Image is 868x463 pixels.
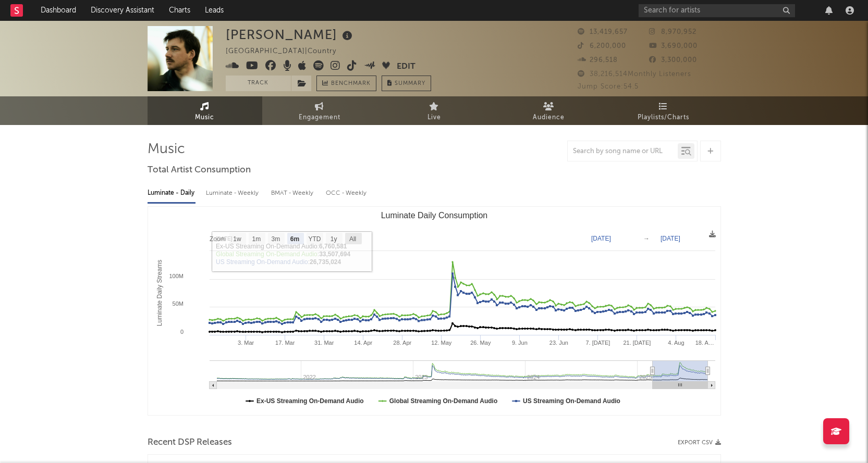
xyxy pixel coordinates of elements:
[148,207,720,415] svg: Luminate Daily Consumption
[169,273,184,279] text: 100M
[349,235,356,243] text: All
[678,440,721,446] button: Export CSV
[180,329,183,335] text: 0
[299,111,340,124] span: Engagement
[649,29,696,35] span: 8,970,952
[623,340,651,346] text: 21. [DATE]
[275,340,295,346] text: 17. Mar
[639,4,795,17] input: Search for artists
[585,340,610,346] text: 7. [DATE]
[238,340,254,346] text: 3. Mar
[591,235,611,242] text: [DATE]
[331,78,371,90] span: Benchmark
[381,211,487,220] text: Luminate Daily Consumption
[649,43,698,49] span: 3,690,000
[330,235,337,243] text: 1y
[395,81,425,86] span: Summary
[290,235,299,243] text: 6m
[549,340,568,346] text: 23. Jun
[397,60,415,73] button: Edit
[661,235,680,242] text: [DATE]
[393,340,411,346] text: 28. Apr
[316,76,376,91] a: Benchmark
[578,57,618,64] span: 296,518
[210,235,226,243] text: Zoom
[511,340,527,346] text: 9. Jun
[148,96,262,125] a: Music
[606,96,721,125] a: Playlists/Charts
[314,340,334,346] text: 31. Mar
[578,71,691,78] span: 38,216,514 Monthly Listeners
[568,147,678,156] input: Search by song name or URL
[427,111,441,124] span: Live
[354,340,372,346] text: 14. Apr
[226,76,291,91] button: Track
[470,340,491,346] text: 26. May
[638,111,689,124] span: Playlists/Charts
[262,96,377,125] a: Engagement
[226,45,348,58] div: [GEOGRAPHIC_DATA] | Country
[148,436,232,449] span: Recent DSP Releases
[252,235,261,243] text: 1m
[389,397,497,405] text: Global Streaming On-Demand Audio
[649,57,697,64] span: 3,300,000
[233,235,241,243] text: 1w
[226,26,355,43] div: [PERSON_NAME]
[377,96,492,125] a: Live
[148,164,251,177] span: Total Artist Consumption
[271,184,315,202] div: BMAT - Weekly
[271,235,280,243] text: 3m
[431,340,452,346] text: 12. May
[155,260,163,326] text: Luminate Daily Streams
[148,184,195,202] div: Luminate - Daily
[668,340,684,346] text: 4. Aug
[195,111,214,124] span: Music
[533,111,565,124] span: Audience
[523,397,620,405] text: US Streaming On-Demand Audio
[308,235,321,243] text: YTD
[578,43,626,49] span: 6,200,000
[578,83,639,90] span: Jump Score: 54.5
[492,96,606,125] a: Audience
[695,340,714,346] text: 18. A…
[172,301,183,307] text: 50M
[326,184,368,202] div: OCC - Weekly
[206,184,261,202] div: Luminate - Weekly
[578,29,628,35] span: 13,419,657
[382,76,431,91] button: Summary
[643,235,650,242] text: →
[256,397,364,405] text: Ex-US Streaming On-Demand Audio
